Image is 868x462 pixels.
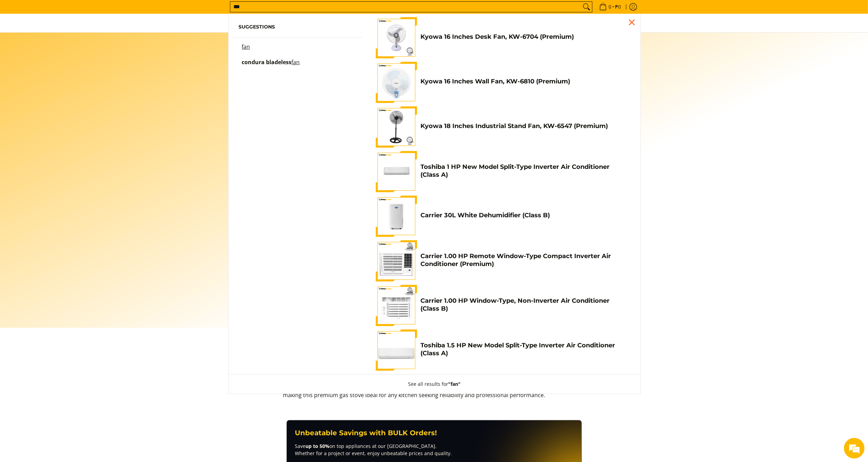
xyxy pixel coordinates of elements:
[242,58,292,66] span: condura bladeless
[448,381,461,387] strong: "fan"
[608,4,613,9] span: 0
[295,429,573,437] h3: Unbeatable Savings with BULK Orders!
[306,443,330,449] strong: up to 50%
[376,330,630,371] a: Toshiba 1.5 HP New Model Split-Type Inverter Air Conditioner (Class A) Toshiba 1.5 HP New Model S...
[376,17,630,58] a: Kyowa 16 Inches Desk Fan, KW-6704 (Premium) Kyowa 16 Inches Desk Fan, KW-6704 (Premium)
[420,342,630,357] h4: Toshiba 1.5 HP New Model Split-Type Inverter Air Conditioner (Class A)
[36,38,115,47] div: Chat with us now
[376,106,630,148] a: Kyowa 18 Inches Industrial Stand Fan, KW-6547 (Premium) Kyowa 18 Inches Industrial Stand Fan, KW-...
[376,17,417,58] img: Kyowa 16 Inches Desk Fan, KW-6704 (Premium)
[420,33,630,41] h4: Kyowa 16 Inches Desk Fan, KW-6704 (Premium)
[420,297,630,312] h4: Carrier 1.00 HP Window-Type, Non-Inverter Air Conditioner (Class B)
[376,285,417,326] img: Carrier 1.00 HP Window-Type, Non-Inverter Air Conditioner (Class B)
[581,2,592,12] button: Search
[3,187,131,211] textarea: Type your message and hit 'Enter'
[295,442,573,457] p: Save on top appliances at our [GEOGRAPHIC_DATA]. Whether for a project or event, enjoy unbeatable...
[376,62,630,103] a: kyowa-wall-fan-blue-premium-full-view-mang-kosme Kyowa 16 Inches Wall Fan, KW-6810 (Premium)
[420,252,630,268] h4: Carrier 1.00 HP Remote Window-Type Compact Inverter Air Conditioner (Premium)
[376,151,630,192] a: Toshiba 1 HP New Model Split-Type Inverter Air Conditioner (Class A) Toshiba 1 HP New Model Split...
[376,106,417,148] img: Kyowa 18 Inches Industrial Stand Fan, KW-6547 (Premium)
[376,151,417,192] img: Toshiba 1 HP New Model Split-Type Inverter Air Conditioner (Class A)
[239,60,356,72] a: condura bladeless fan
[376,330,417,371] img: Toshiba 1.5 HP New Model Split-Type Inverter Air Conditioner (Class A)
[420,211,630,219] h4: Carrier 30L White Dehumidifier (Class B)
[113,3,129,20] div: Minimize live chat window
[627,17,637,27] div: Close pop up
[40,86,95,156] span: We're online!
[239,24,356,30] h6: Suggestions
[376,285,630,326] a: Carrier 1.00 HP Window-Type, Non-Inverter Air Conditioner (Class B) Carrier 1.00 HP Window-Type, ...
[420,78,630,85] h4: Kyowa 16 Inches Wall Fan, KW-6810 (Premium)
[242,44,250,56] p: fan
[376,196,630,237] a: carrier-30-liter-dehumidier-premium-full-view-mang-kosme Carrier 30L White Dehumidifier (Class B)
[420,163,630,178] h4: Toshiba 1 HP New Model Split-Type Inverter Air Conditioner (Class A)
[242,43,250,50] mark: fan
[376,196,417,237] img: carrier-30-liter-dehumidier-premium-full-view-mang-kosme
[420,122,630,130] h4: Kyowa 18 Inches Industrial Stand Fan, KW-6547 (Premium)
[242,60,300,72] p: condura bladeless fan
[376,62,417,103] img: kyowa-wall-fan-blue-premium-full-view-mang-kosme
[597,3,623,11] span: •
[614,4,622,9] span: ₱0
[239,44,356,56] a: fan
[376,240,417,281] img: Carrier 1.00 HP Remote Window-Type Compact Inverter Air Conditioner (Premium)
[292,58,300,66] mark: fan
[376,240,630,281] a: Carrier 1.00 HP Remote Window-Type Compact Inverter Air Conditioner (Premium) Carrier 1.00 HP Rem...
[401,374,467,394] button: See all results for"fan"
